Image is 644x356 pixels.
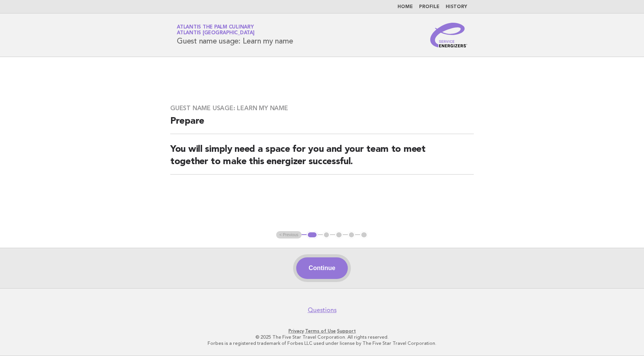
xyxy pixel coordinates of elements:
[430,23,467,47] img: Service Energizers
[86,334,558,340] p: © 2025 The Five Star Travel Corporation. All rights reserved.
[86,340,558,346] p: Forbes is a registered trademark of Forbes LLC used under license by The Five Star Travel Corpora...
[307,231,318,239] button: 1
[170,143,474,175] h2: You will simply need a space for you and your team to meet together to make this energizer succes...
[177,25,255,35] a: Atlantis The Palm CulinaryAtlantis [GEOGRAPHIC_DATA]
[397,5,413,9] a: Home
[296,257,347,279] button: Continue
[419,5,439,9] a: Profile
[177,31,255,36] span: Atlantis [GEOGRAPHIC_DATA]
[337,328,356,334] a: Support
[86,328,558,334] p: · ·
[170,104,474,112] h3: Guest name usage: Learn my name
[446,5,467,9] a: History
[170,115,474,134] h2: Prepare
[305,328,336,334] a: Terms of Use
[288,328,304,334] a: Privacy
[177,25,293,45] h1: Guest name usage: Learn my name
[308,306,337,314] a: Questions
